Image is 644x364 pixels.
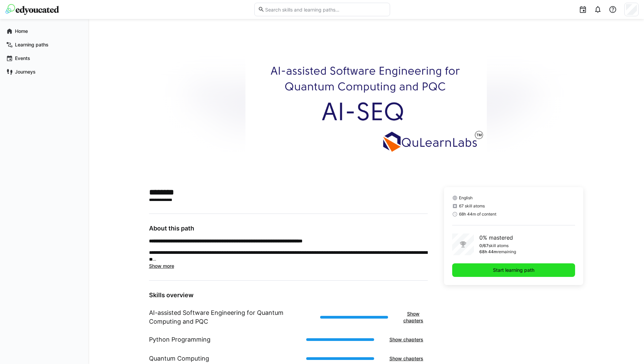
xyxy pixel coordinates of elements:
input: Search skills and learning paths… [264,6,386,13]
span: English [459,195,473,201]
h3: Skills overview [149,291,428,299]
p: 0/67 [479,243,489,248]
span: Show chapters [388,355,424,362]
button: Start learning path [452,263,575,277]
span: Show more [149,263,174,269]
p: remaining [497,249,516,255]
p: skill atoms [489,243,509,248]
h1: AI-assisted Software Engineering for Quantum Computing and PQC [149,308,315,326]
span: Start learning path [492,267,535,274]
h1: Quantum Computing [149,354,209,363]
p: 68h 44m [479,249,497,255]
h1: Python Programming [149,335,210,344]
button: Show chapters [399,307,428,327]
span: Show chapters [388,336,424,343]
span: Show chapters [402,310,424,324]
button: Show chapters [385,333,428,346]
h3: About this path [149,225,428,232]
p: 0% mastered [479,234,516,242]
span: 68h 44m of content [459,211,496,217]
span: 67 skill atoms [459,203,485,209]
